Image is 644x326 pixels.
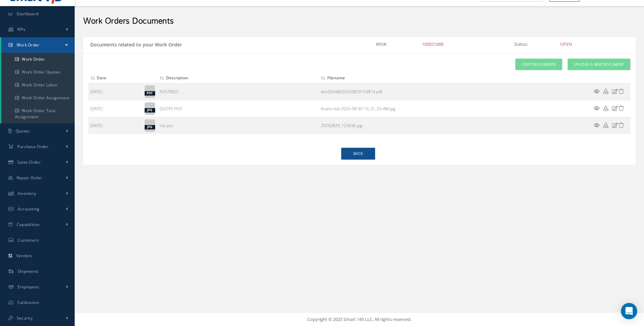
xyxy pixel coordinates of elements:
[321,123,362,128] a: Download
[158,100,319,117] td: QUOTE PICS
[88,117,143,134] td: [DATE]
[145,108,155,113] div: jpg
[158,83,319,100] td: R2570825
[619,89,624,95] a: Delete
[619,123,624,128] a: Delete
[18,206,40,212] span: Accounting
[158,73,319,83] th: Description
[17,42,40,48] span: Work Order
[603,123,608,128] a: Download
[17,175,42,181] span: Repair Order
[88,40,182,48] h5: Documents related to your Work Order
[321,106,395,111] a: Download
[371,41,417,48] label: WO#:
[145,91,155,96] div: pdf
[83,16,636,26] h2: Work Orders Documents
[603,106,608,111] a: Download
[18,284,39,290] span: Employees
[619,106,624,111] a: Delete
[594,123,600,128] a: Preview
[515,59,562,70] a: Copy Documents
[422,41,443,47] span: 100021888
[341,148,375,160] a: Back
[1,53,75,66] a: Work Order
[17,144,49,149] span: Purchase Order
[158,117,319,134] td: inb pict
[16,253,33,259] span: Vendors
[81,316,637,323] div: Copyright © 2025 Smart 145 LLC. All rights reserved.
[509,41,555,48] label: Status:
[612,106,618,111] a: Edit
[1,91,75,104] a: Work Order Assignment
[18,237,39,243] span: Customers
[17,159,41,165] span: Sales Order
[321,89,382,95] a: Download
[603,89,608,95] a: Download
[17,300,39,305] span: Calibration
[17,26,25,32] span: KPIs
[18,268,39,274] span: Shipments
[145,125,155,129] div: jpg
[17,315,33,321] span: Security
[18,190,36,196] span: Inventory
[594,89,600,95] a: Preview
[88,83,143,100] td: [DATE]
[612,89,618,95] a: Edit
[1,66,75,79] a: Work Order Quotes
[1,37,75,53] a: Work Order
[574,62,624,67] span: Upload a New Document
[594,106,600,111] a: Preview
[319,73,590,83] th: Filename
[1,104,75,123] a: Work Order Task Assignment
[568,59,630,70] a: Upload a New Document
[88,100,143,117] td: [DATE]
[621,303,637,319] div: Open Intercom Messenger
[16,128,30,134] span: Quotes
[17,222,40,227] span: Capabilities
[88,73,143,83] th: Date
[560,41,572,47] span: OPEN
[612,123,618,128] a: Edit
[1,79,75,91] a: Work Order Labor
[17,11,39,17] span: Dashboard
